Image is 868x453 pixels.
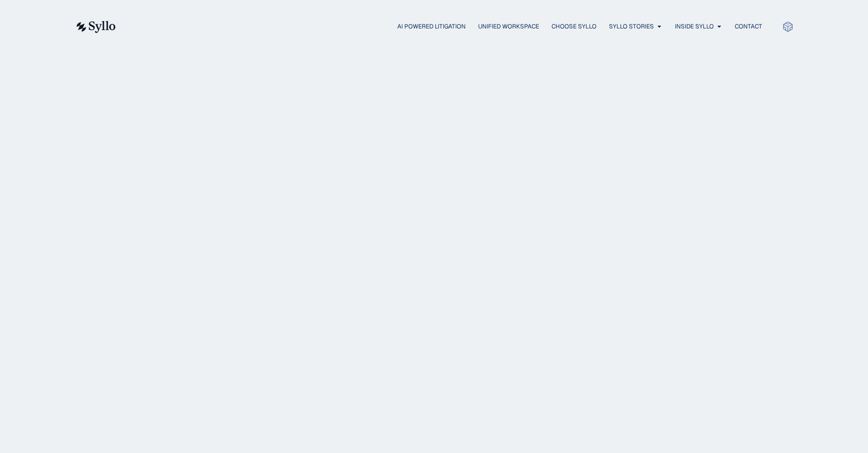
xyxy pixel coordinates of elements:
nav: Menu [136,22,762,31]
a: Unified Workspace [478,22,539,31]
a: Syllo Stories [609,22,654,31]
a: Inside Syllo [675,22,714,31]
a: Contact [735,22,762,31]
div: Menu Toggle [136,22,762,31]
a: Choose Syllo [552,22,596,31]
a: AI Powered Litigation [397,22,466,31]
img: syllo [75,21,116,33]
